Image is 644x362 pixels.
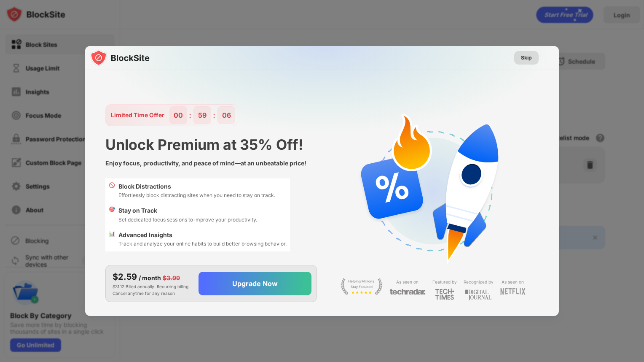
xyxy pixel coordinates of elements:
div: Featured by [432,278,457,286]
img: light-techtimes.svg [435,288,454,300]
div: Upgrade Now [232,279,278,288]
div: As seen on [502,278,524,286]
div: Skip [521,54,532,62]
div: $2.59 [113,270,137,283]
div: Recognized by [464,278,494,286]
div: Advanced Insights [118,230,287,240]
img: light-digital-journal.svg [465,288,492,302]
div: 📊 [109,230,115,248]
div: $31.12 Billed annually. Recurring billing. Cancel anytime for any reason [113,270,192,297]
div: $3.99 [163,273,180,283]
img: light-netflix.svg [500,288,526,295]
div: / month [139,273,161,283]
div: Set dedicated focus sessions to improve your productivity. [118,216,257,224]
div: As seen on [396,278,419,286]
div: Track and analyze your online habits to build better browsing behavior. [118,240,287,248]
div: 🎯 [109,206,115,224]
img: light-stay-focus.svg [341,278,383,295]
img: gradient.svg [90,46,564,213]
img: light-techradar.svg [389,288,426,295]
